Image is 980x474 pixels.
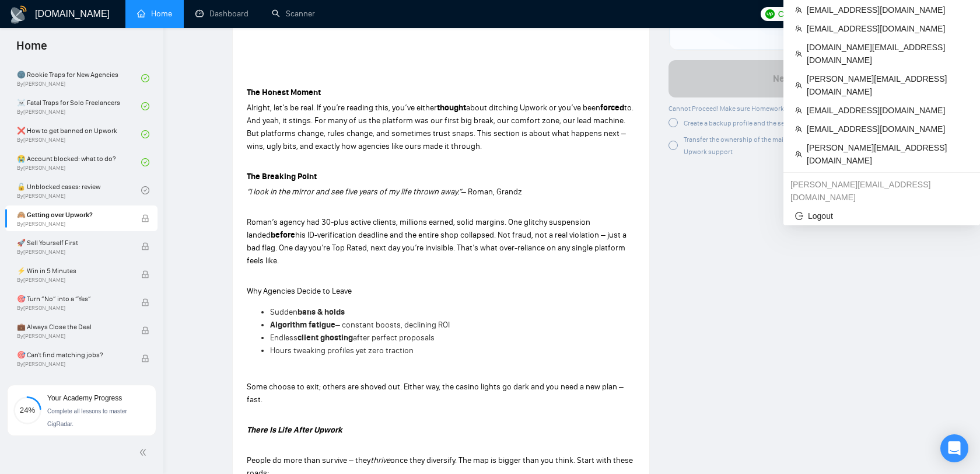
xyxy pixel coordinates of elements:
[247,230,626,266] span: his ID-verification deadline and the entire shop collapsed. Not fraud, not a real violation – jus...
[141,130,149,138] span: check-circle
[17,293,129,305] span: 🎯 Turn “No” into a “Yes”
[137,9,172,19] a: homeHome
[765,9,775,19] img: upwork-logo.png
[773,72,793,86] span: Next
[297,307,345,317] strong: bans & holds
[466,103,600,113] span: about ditching Upwork or you’ve been
[141,326,149,334] span: lock
[17,333,129,340] span: By [PERSON_NAME]
[17,149,141,175] a: 😭 Account blocked: what to do?By[PERSON_NAME]
[247,103,437,113] span: Alright, let’s be real. If you’re reading this, you’ve either
[247,88,321,97] strong: The Honest Moment
[370,455,390,465] em: thrive
[600,103,624,113] strong: forced
[940,434,968,462] div: Open Intercom Messenger
[684,135,899,156] span: Transfer the ownership of the main agency to the secondary account via Upwork support
[270,346,414,355] span: Hours tweaking profiles yet zero traction
[247,382,624,405] span: Some choose to exit; others are shoved out. Either way, the casino lights go dark and you need a ...
[47,408,127,427] span: Complete all lessons to master GigRadar.
[247,172,317,182] strong: The Breaking Point
[17,349,129,361] span: 🎯 Can't find matching jobs?
[684,119,850,127] span: Create a backup profile and the second agency account
[17,177,141,203] a: 🔓 Unblocked cases: reviewBy[PERSON_NAME]
[7,37,57,62] span: Home
[270,333,297,343] span: Endless
[247,286,352,296] span: Why Agencies Decide to Leave
[17,209,129,221] span: 🙈 Getting over Upwork?
[141,74,149,82] span: check-circle
[778,8,813,20] span: Connects:
[17,305,129,312] span: By [PERSON_NAME]
[247,187,461,197] em: “I look in the mirror and see five years of my life thrown away.”
[9,5,28,24] img: logo
[17,221,129,228] span: By [PERSON_NAME]
[141,186,149,194] span: check-circle
[13,406,41,414] span: 24%
[270,320,335,330] strong: Algorithm fatigue
[247,425,342,435] em: There Is Life After Upwork
[17,265,129,277] span: ⚡ Win in 5 Minutes
[271,230,295,240] strong: before
[141,102,149,110] span: check-circle
[141,354,149,363] span: lock
[815,8,820,20] span: 1
[353,333,435,343] span: after perfect proposals
[17,93,141,119] a: ☠️ Fatal Traps for Solo FreelancersBy[PERSON_NAME]
[17,237,129,249] span: 🚀 Sell Yourself First
[270,307,297,317] span: Sudden
[957,5,975,23] button: setting
[141,242,149,250] span: lock
[141,298,149,306] span: lock
[141,270,149,278] span: lock
[17,277,129,284] span: By [PERSON_NAME]
[461,187,522,197] span: – Roman, Grandz
[139,447,150,458] span: double-left
[195,9,249,19] a: dashboardDashboard
[247,217,590,240] span: Roman’s agency had 30-plus active clients, millions earned, solid margins. One glitchy suspension...
[957,9,975,19] span: setting
[668,104,891,113] span: Cannot Proceed! Make sure Homework are completed before clicking Next:
[141,214,149,222] span: lock
[47,394,122,402] span: Your Academy Progress
[335,320,450,330] span: – constant boosts, declining ROI
[17,121,141,147] a: ❌ How to get banned on UpworkBy[PERSON_NAME]
[17,321,129,333] span: 💼 Always Close the Deal
[141,158,149,166] span: check-circle
[272,9,315,19] a: searchScanner
[437,103,466,113] strong: thought
[17,249,129,256] span: By [PERSON_NAME]
[668,60,912,97] button: Next
[17,361,129,368] span: By [PERSON_NAME]
[17,65,141,91] a: 🌚 Rookie Traps for New AgenciesBy[PERSON_NAME]
[297,333,353,343] strong: client ghosting
[957,9,975,19] a: setting
[247,455,370,465] span: People do more than survive – they
[835,10,843,18] span: user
